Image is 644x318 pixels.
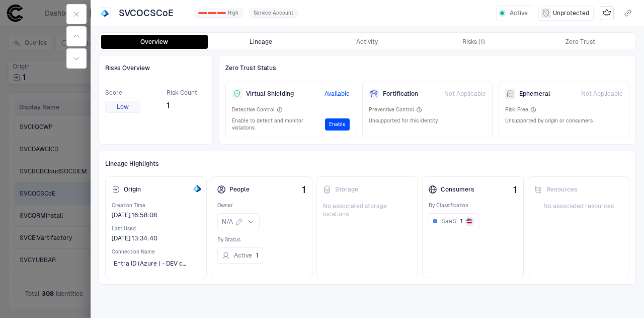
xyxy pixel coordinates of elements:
button: Activity [314,35,421,49]
button: SVCOCSCoE [117,5,188,21]
div: 1 [208,12,216,14]
span: No associated resources [534,202,623,210]
span: Preventive Control [369,106,414,113]
span: Connection Name [112,248,200,256]
span: Low [117,103,129,111]
span: Ephemeral [519,90,550,98]
div: Risks (1) [462,38,485,46]
span: Active [510,9,528,17]
button: Entra ID (Azure ) - DEV connection [112,256,200,272]
div: 1/5/2022 21:58:08 (GMT+00:00 UTC) [112,211,157,219]
span: N/A [222,218,233,226]
div: Mark as Crown Jewel [600,6,614,20]
div: Entra ID [101,9,109,17]
span: Not Applicable [444,90,486,98]
span: SaaS [441,217,456,225]
span: Virtual Shielding [246,90,294,98]
span: Creation Time [112,202,200,209]
div: Zero Trust [566,38,595,46]
div: Storage [323,185,358,194]
span: High [228,10,238,17]
div: People [217,185,250,194]
div: Lineage Highlights [105,157,629,170]
span: [DATE] 16:58:08 [112,211,157,219]
div: Entra ID [192,184,200,193]
span: Last Used [112,225,200,232]
div: Zero Trust Status [225,61,629,75]
div: Consumers [429,185,474,194]
span: Unsupported by origin or consumers [505,117,593,124]
span: By Status [217,236,306,243]
span: Score [105,89,140,97]
span: Detective Control [232,106,275,113]
div: Origin [112,185,141,194]
span: [DATE] 13:34:40 [112,234,157,242]
span: 1 [302,184,306,195]
div: 0 [198,12,207,14]
span: Owner [217,202,306,209]
button: Active1 [217,247,263,264]
span: Service Account [254,10,293,17]
span: SVCOCSCoE [119,7,174,19]
div: 3/14/2025 17:34:40 (GMT+00:00 UTC) [112,234,157,242]
img: US [466,218,472,224]
div: Resources [534,185,578,194]
span: Unprotected [553,9,589,17]
button: SaaS1US [429,213,478,229]
span: Entra ID (Azure ) - DEV connection [114,260,186,268]
span: Fortification [383,90,418,98]
div: 2 [217,12,226,14]
span: Not Applicable [581,90,623,98]
button: Enable [325,118,349,131]
span: Enable to detect and monitor violations [232,117,326,132]
span: Risk Count [167,89,197,97]
div: Risks Overview [105,61,206,75]
span: 1 [513,184,517,195]
span: Available [325,90,350,98]
button: Lineage [208,35,314,49]
span: Unsupported for this identity [369,117,438,124]
button: Overview [101,35,208,49]
span: 1 [256,251,259,260]
span: 1 [167,101,197,111]
span: 1 [460,217,463,225]
span: Risk-Free [505,106,528,113]
span: By Classification [429,202,517,209]
span: No associated storage locations [323,202,412,218]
